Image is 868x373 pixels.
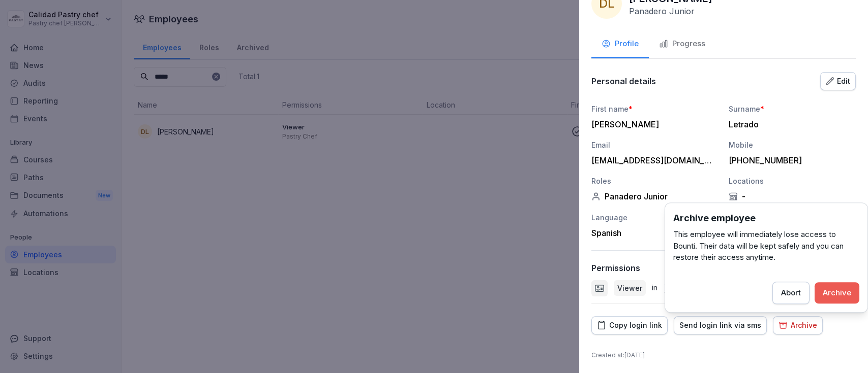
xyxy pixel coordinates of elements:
div: Language [591,212,719,223]
div: Roles [591,176,719,186]
button: Archive [815,282,859,303]
button: Progress [649,31,715,58]
p: Panadero Junior [629,6,695,16]
div: [EMAIL_ADDRESS][DOMAIN_NAME] [591,155,713,165]
p: Viewer [617,283,642,293]
button: Send login link via sms [674,316,767,334]
div: Mobile [729,140,856,150]
div: Letrado [729,119,851,129]
p: Created at : [DATE] [591,351,856,360]
div: Profile [602,38,639,50]
div: Pastry Chef [664,282,720,294]
div: [PHONE_NUMBER] [729,155,851,165]
div: Spanish [591,228,719,238]
div: Copy login link [597,320,662,331]
button: Abort [772,282,810,304]
div: Send login link via sms [679,320,761,331]
div: Surname [729,104,856,114]
div: - [729,191,856,201]
div: Email [591,140,719,150]
button: Archive [773,316,823,334]
div: Edit [826,76,850,87]
div: [PERSON_NAME] [591,119,713,129]
div: Locations [729,176,856,186]
p: in [652,282,657,294]
div: First name [591,104,719,114]
button: Profile [591,31,649,58]
p: Permissions [591,263,640,273]
div: Archive [823,287,851,298]
button: Copy login link [591,316,668,334]
h3: Archive employee [673,211,859,225]
button: Edit [820,72,856,90]
p: Personal details [591,76,656,86]
div: Panadero Junior [591,191,719,201]
p: This employee will immediately lose access to Bounti. Their data will be kept safely and you can ... [673,229,859,263]
div: Progress [659,38,705,50]
div: Abort [781,287,801,298]
div: Archive [779,320,817,331]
